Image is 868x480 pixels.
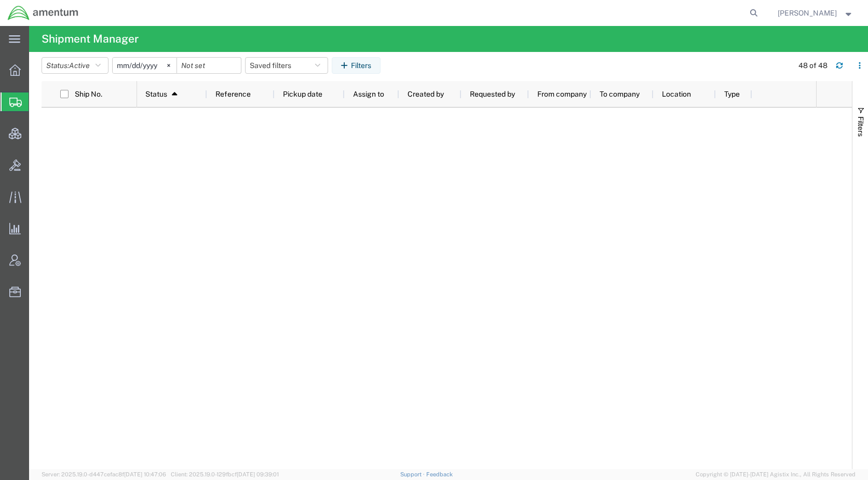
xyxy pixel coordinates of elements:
span: Ship No. [75,90,102,98]
span: Assign to [353,90,384,98]
button: Filters [332,57,381,74]
span: Requested by [470,90,515,98]
button: Saved filters [245,57,328,74]
span: Active [69,61,90,70]
div: 48 of 48 [798,60,828,71]
span: To company [600,90,640,98]
span: Client: 2025.19.0-129fbcf [171,471,279,477]
span: Server: 2025.19.0-d447cefac8f [42,471,166,477]
button: Status:Active [42,57,108,74]
span: Created by [408,90,444,98]
a: Feedback [426,471,453,477]
button: [PERSON_NAME] [777,7,854,19]
span: [DATE] 10:47:06 [124,471,166,477]
span: Filters [857,116,865,137]
span: [DATE] 09:39:01 [237,471,279,477]
h4: Shipment Manager [42,26,139,52]
span: Kent Gilman [778,7,837,19]
span: Reference [215,90,251,98]
input: Not set [177,58,241,73]
span: Copyright © [DATE]-[DATE] Agistix Inc., All Rights Reserved [696,470,856,479]
span: Type [724,90,740,98]
input: Not set [113,58,177,73]
a: Support [400,471,426,477]
span: Location [662,90,691,98]
span: Pickup date [283,90,322,98]
span: Status [145,90,167,98]
span: From company [537,90,587,98]
img: logo [7,5,79,21]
